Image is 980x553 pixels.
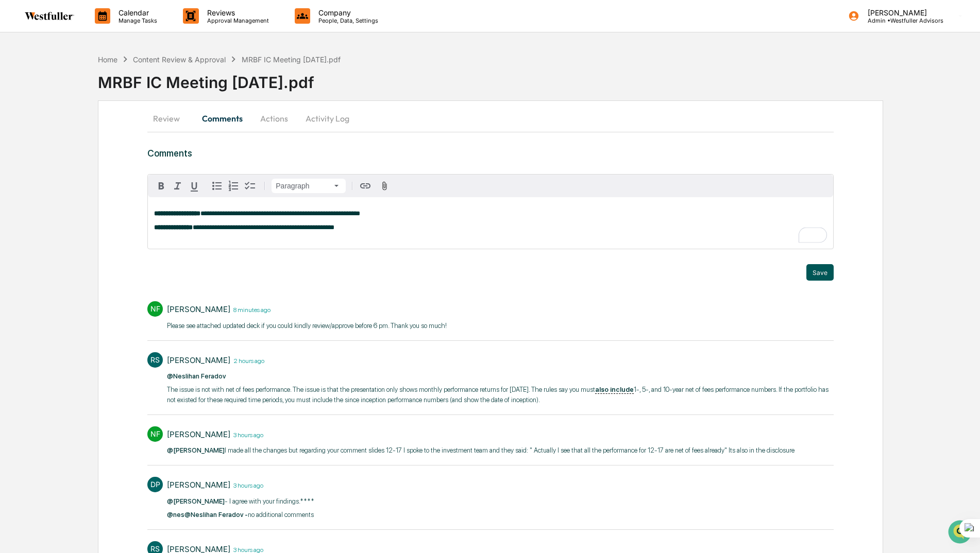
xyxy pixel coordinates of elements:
p: Reviews [199,8,274,17]
button: Review [147,106,194,131]
div: NF [147,301,163,317]
span: @nes@Neslihan Feradov - [167,511,248,519]
p: no additional comments [167,510,314,520]
div: We're available if you need us! [35,89,130,97]
button: Actions [251,106,297,131]
div: To enrich screen reader interactions, please activate Accessibility in Grammarly extension settings [148,197,833,249]
p: ​Please see attached updated deck if you could kindly review/approve before 6 pm. Thank you so much! [167,321,447,331]
a: 🔎Data Lookup [6,145,69,164]
p: The issue is not with net of fees performance. The issue is that the presentation only shows mont... [167,385,833,405]
p: [PERSON_NAME] [859,8,943,17]
div: RS [147,352,163,368]
div: MRBF IC Meeting [DATE].pdf [98,65,980,92]
div: DP [147,477,163,492]
div: [PERSON_NAME] [167,429,230,439]
div: 🗄️ [75,131,83,139]
div: Home [98,55,117,64]
p: - I agree with your findings.**** [167,496,314,507]
div: [PERSON_NAME] [167,480,230,490]
p: How can we help? [10,22,188,38]
button: Attach files [376,179,394,193]
time: Friday, September 12, 2025 at 11:00:06 AM PDT [230,480,263,489]
time: Friday, September 12, 2025 at 11:13:11 AM PDT [230,430,263,439]
span: @[PERSON_NAME] [167,497,225,505]
button: Activity Log [297,106,358,131]
div: [PERSON_NAME] [167,355,230,365]
span: Pylon [103,175,125,182]
div: [PERSON_NAME] [167,304,230,314]
span: Preclearance [21,130,66,140]
button: Bold [153,178,170,194]
div: Start new chat [35,79,169,89]
a: 🗄️Attestations [71,126,132,144]
p: Calendar [110,8,162,17]
button: Underline [186,178,202,194]
button: Save [806,264,834,281]
button: Italic [170,178,186,194]
a: 🖐️Preclearance [6,126,71,144]
u: also include [595,386,634,394]
span: Data Lookup [21,149,65,160]
time: Friday, September 12, 2025 at 11:18:04 AM PDT [230,356,264,365]
a: Powered byPylon [73,174,125,182]
div: NF [147,426,163,442]
button: Comments [194,106,251,131]
div: secondary tabs example [147,106,833,131]
img: 1746055101610-c473b297-6a78-478c-a979-82029cc54cd1 [10,79,29,97]
span: @[PERSON_NAME] [167,446,225,454]
time: Friday, September 12, 2025 at 1:36:11 PM PDT [230,305,271,314]
p: Admin • Westfuller Advisors [859,17,943,24]
p: Approval Management [199,17,274,24]
p: People, Data, Settings [310,17,383,24]
iframe: Open customer support [947,519,975,547]
span: @Neslihan Feradov [167,372,226,380]
div: MRBF IC Meeting [DATE].pdf [242,55,341,64]
img: logo [25,12,74,20]
button: Start new chat [175,82,188,94]
p: Manage Tasks [110,17,162,24]
button: Block type [272,179,346,193]
h3: Comments [147,148,833,159]
div: 🖐️ [10,131,19,139]
p: I made all the changes but regarding your comment slides 12-17 I spoke to the investment team and... [167,445,795,456]
p: Company [310,8,383,17]
div: 🔎 [10,150,19,159]
span: Attestations [85,130,128,140]
div: Content Review & Approval [133,55,226,64]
